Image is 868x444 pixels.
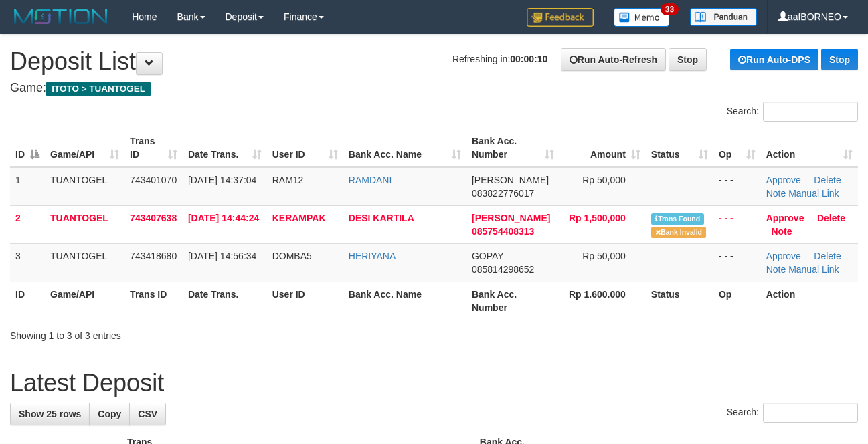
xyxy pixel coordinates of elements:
[45,129,124,167] th: Game/API: activate to sort column ascending
[727,403,858,423] label: Search:
[472,175,549,185] span: [PERSON_NAME]
[45,243,124,282] td: TUANTOGEL
[761,129,858,167] th: Action: activate to sort column ascending
[45,282,124,320] th: Game/API
[267,129,343,167] th: User ID: activate to sort column ascending
[272,251,312,261] span: DOMBA5
[763,403,858,423] input: Search:
[130,175,177,185] span: 743401070
[713,282,761,320] th: Op
[349,213,414,223] a: DESI KARTILA
[713,167,761,206] td: - - -
[10,82,858,95] h4: Game:
[766,188,786,199] a: Note
[763,102,858,122] input: Search:
[713,129,761,167] th: Op: activate to sort column ascending
[559,282,646,320] th: Rp 1.600.000
[766,264,786,275] a: Note
[466,129,559,167] th: Bank Acc. Number: activate to sort column ascending
[130,251,177,261] span: 743418680
[761,282,858,320] th: Action
[646,282,713,320] th: Status
[188,213,259,223] span: [DATE] 14:44:24
[713,243,761,282] td: - - -
[472,251,503,261] span: GOPAY
[814,251,841,261] a: Delete
[46,82,151,96] span: ITOTO > TUANTOGEL
[349,251,396,261] a: HERIYANA
[10,282,45,320] th: ID
[646,129,713,167] th: Status: activate to sort column ascending
[89,403,130,425] a: Copy
[452,53,547,64] span: Refreshing in:
[713,205,761,243] td: - - -
[10,7,112,27] img: MOTION_logo.png
[138,409,157,419] span: CSV
[272,175,304,185] span: RAM12
[651,213,705,225] span: Similar transaction found
[129,403,166,425] a: CSV
[788,264,839,275] a: Manual Link
[690,8,757,26] img: panduan.png
[730,49,818,70] a: Run Auto-DPS
[669,48,707,71] a: Stop
[527,8,594,27] img: Feedback.jpg
[472,213,550,223] span: [PERSON_NAME]
[183,129,267,167] th: Date Trans.: activate to sort column ascending
[98,409,121,419] span: Copy
[771,226,792,237] a: Note
[10,48,858,75] h1: Deposit List
[766,251,801,261] a: Approve
[10,370,858,397] h1: Latest Deposit
[651,227,706,238] span: Bank is not match
[766,175,801,185] a: Approve
[183,282,267,320] th: Date Trans.
[821,49,858,70] a: Stop
[349,175,392,185] a: RAMDANI
[10,167,45,206] td: 1
[582,251,626,261] span: Rp 50,000
[19,409,81,419] span: Show 25 rows
[45,167,124,206] td: TUANTOGEL
[45,205,124,243] td: TUANTOGEL
[343,282,466,320] th: Bank Acc. Name
[10,243,45,282] td: 3
[130,213,177,223] span: 743407638
[188,251,256,261] span: [DATE] 14:56:34
[510,53,547,64] strong: 00:00:10
[661,3,679,15] span: 33
[10,324,351,342] div: Showing 1 to 3 of 3 entries
[814,175,841,185] a: Delete
[582,175,626,185] span: Rp 50,000
[472,188,534,199] span: Copy 083822776017 to clipboard
[124,129,183,167] th: Trans ID: activate to sort column ascending
[466,282,559,320] th: Bank Acc. Number
[10,129,45,167] th: ID: activate to sort column descending
[472,226,534,237] span: Copy 085754408313 to clipboard
[559,129,646,167] th: Amount: activate to sort column ascending
[343,129,466,167] th: Bank Acc. Name: activate to sort column ascending
[614,8,670,27] img: Button%20Memo.svg
[267,282,343,320] th: User ID
[472,264,534,275] span: Copy 085814298652 to clipboard
[10,205,45,243] td: 2
[817,213,845,223] a: Delete
[188,175,256,185] span: [DATE] 14:37:04
[569,213,626,223] span: Rp 1,500,000
[10,403,90,425] a: Show 25 rows
[788,188,839,199] a: Manual Link
[766,213,804,223] a: Approve
[727,102,858,122] label: Search:
[272,213,326,223] span: KERAMPAK
[124,282,183,320] th: Trans ID
[561,48,666,71] a: Run Auto-Refresh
